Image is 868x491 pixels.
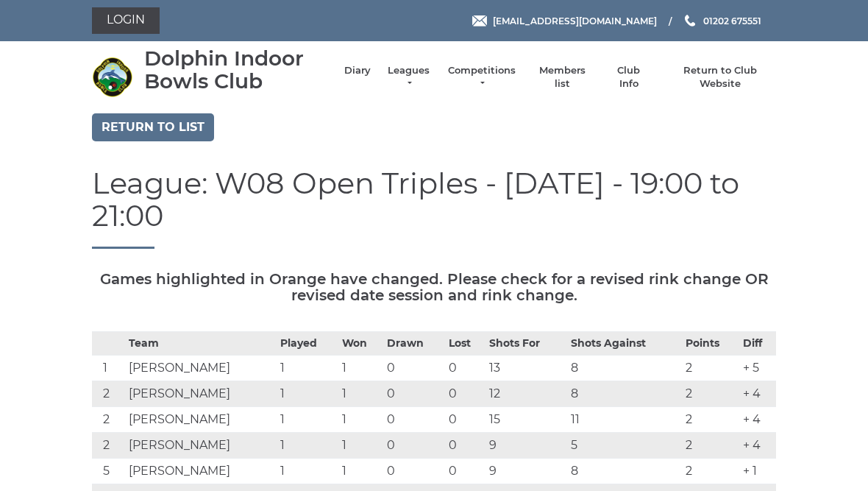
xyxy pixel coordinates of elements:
td: + 4 [739,381,776,406]
td: 1 [277,458,338,484]
td: 0 [445,432,486,458]
td: 2 [682,406,739,432]
td: 11 [567,406,682,432]
td: 2 [682,355,739,381]
th: Lost [445,331,486,355]
img: Phone us [685,15,695,27]
td: 2 [682,381,739,406]
td: + 1 [739,458,776,484]
td: 8 [567,381,682,406]
td: 0 [383,355,445,381]
a: Email [EMAIL_ADDRESS][DOMAIN_NAME] [472,14,657,28]
td: 2 [682,432,739,458]
td: 0 [383,458,445,484]
th: Won [338,331,383,355]
td: 1 [277,432,338,458]
td: 0 [383,432,445,458]
th: Shots For [485,331,566,355]
img: Dolphin Indoor Bowls Club [92,57,132,97]
td: 1 [92,355,125,381]
td: 2 [92,406,125,432]
img: Email [472,15,487,27]
a: Competitions [447,64,517,91]
h5: Games highlighted in Orange have changed. Please check for a revised rink change OR revised date ... [92,271,776,303]
span: 01202 675551 [703,15,761,26]
td: 2 [682,458,739,484]
td: 0 [445,381,486,406]
a: Diary [344,64,371,77]
td: 2 [92,432,125,458]
td: 8 [567,355,682,381]
td: 1 [338,432,383,458]
td: [PERSON_NAME] [125,406,277,432]
td: 0 [383,406,445,432]
td: 1 [277,381,338,406]
td: 0 [445,355,486,381]
td: 5 [92,458,125,484]
span: [EMAIL_ADDRESS][DOMAIN_NAME] [493,15,657,26]
td: 2 [92,381,125,406]
td: 1 [338,381,383,406]
a: Phone us 01202 675551 [683,14,761,28]
td: 0 [445,406,486,432]
td: [PERSON_NAME] [125,355,277,381]
td: 1 [338,355,383,381]
td: 1 [338,406,383,432]
td: 15 [485,406,566,432]
td: 1 [277,406,338,432]
div: Dolphin Indoor Bowls Club [144,47,330,93]
td: 5 [567,432,682,458]
th: Played [277,331,338,355]
h1: League: W08 Open Triples - [DATE] - 19:00 to 21:00 [92,167,776,249]
a: Leagues [385,64,432,91]
td: [PERSON_NAME] [125,432,277,458]
td: 0 [383,381,445,406]
td: 8 [567,458,682,484]
td: 0 [445,458,486,484]
td: 13 [485,355,566,381]
th: Team [125,331,277,355]
td: 12 [485,381,566,406]
a: Return to list [92,113,214,141]
a: Return to Club Website [665,64,776,91]
a: Members list [531,64,592,91]
td: 9 [485,432,566,458]
td: 9 [485,458,566,484]
td: [PERSON_NAME] [125,458,277,484]
td: 1 [338,458,383,484]
th: Shots Against [567,331,682,355]
a: Login [92,7,160,34]
td: + 5 [739,355,776,381]
td: [PERSON_NAME] [125,381,277,406]
th: Points [682,331,739,355]
th: Diff [739,331,776,355]
td: + 4 [739,432,776,458]
th: Drawn [383,331,445,355]
td: + 4 [739,406,776,432]
a: Club Info [608,64,650,91]
td: 1 [277,355,338,381]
